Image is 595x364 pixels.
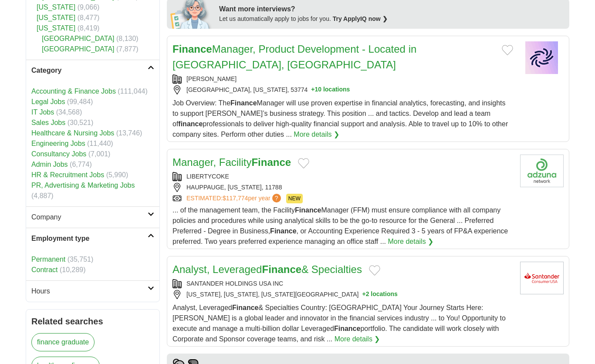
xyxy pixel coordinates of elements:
[56,108,82,116] span: (34,568)
[26,206,159,228] a: Company
[67,98,93,105] span: (99,484)
[26,280,159,302] a: Hours
[362,290,397,299] button: +2 locations
[502,45,513,55] button: Add to favorite jobs
[116,35,139,42] span: (8,130)
[70,161,92,168] span: (6,774)
[172,290,513,299] div: [US_STATE], [US_STATE], [US_STATE][GEOGRAPHIC_DATA]
[42,35,115,42] a: [GEOGRAPHIC_DATA]
[78,3,100,11] span: (9,066)
[230,99,257,107] strong: Finance
[520,41,564,74] img: Company logo
[106,171,128,179] span: (5,990)
[262,263,301,275] strong: Finance
[334,325,360,332] strong: Finance
[178,120,203,128] strong: finance
[172,74,513,84] div: [PERSON_NAME]
[37,24,75,32] a: [US_STATE]
[369,265,380,276] button: Add to favorite jobs
[172,304,506,343] span: Analyst, Leveraged & Specialties Country: [GEOGRAPHIC_DATA] Your Journey Starts Here: [PERSON_NAM...
[116,45,139,53] span: (7,877)
[298,158,309,169] button: Add to favorite jobs
[31,286,148,297] h2: Hours
[333,15,388,22] a: Try ApplyIQ now ❯
[31,182,135,189] a: PR, Advertising & Marketing Jobs
[31,315,154,328] h2: Related searches
[31,108,54,116] a: IT Jobs
[31,129,114,137] a: Healthcare & Nursing Jobs
[31,256,65,263] a: Permanent
[172,263,362,275] a: Analyst, LeveragedFinance& Specialties
[272,194,281,202] span: ?
[42,45,115,53] a: [GEOGRAPHIC_DATA]
[31,88,116,95] a: Accounting & Finance Jobs
[172,43,212,55] strong: Finance
[26,60,159,81] a: Category
[388,236,434,247] a: More details ❯
[172,43,416,71] a: FinanceManager, Product Development - Located in [GEOGRAPHIC_DATA], [GEOGRAPHIC_DATA]
[232,304,258,311] strong: Finance
[172,279,513,288] div: SANTANDER HOLDINGS USA INC
[37,14,75,21] a: [US_STATE]
[26,228,159,249] a: Employment type
[116,129,142,137] span: (13,746)
[172,99,508,138] span: Job Overview: The Manager will use proven expertise in financial analytics, forecasting, and insi...
[520,262,564,294] img: Company logo
[172,156,291,168] a: Manager, FacilityFinance
[31,333,95,351] a: finance graduate
[78,24,100,32] span: (8,419)
[270,227,296,235] strong: Finance
[31,161,68,168] a: Admin Jobs
[311,85,350,94] button: +10 locations
[31,140,85,147] a: Engineering Jobs
[31,212,148,222] h2: Company
[172,206,508,245] span: ... of the management team, the Facility Manager (FFM) must ensure compliance with all company po...
[87,140,113,147] span: (11,440)
[186,194,283,203] a: ESTIMATED:$117,774per year?
[251,156,291,168] strong: Finance
[286,194,303,203] span: NEW
[31,233,148,244] h2: Employment type
[172,172,513,181] div: LIBERTYCOKE
[172,183,513,192] div: HAUPPAUGE, [US_STATE], 11788
[294,129,339,140] a: More details ❯
[223,195,248,202] span: $117,774
[31,98,65,105] a: Legal Jobs
[311,85,314,94] span: +
[88,150,111,158] span: (7,001)
[335,334,380,344] a: More details ❯
[31,150,86,158] a: Consultancy Jobs
[68,256,94,263] span: (35,751)
[31,171,104,179] a: HR & Recruitment Jobs
[172,85,513,94] div: [GEOGRAPHIC_DATA], [US_STATE], 53774
[295,206,321,214] strong: Finance
[219,4,564,14] div: Want more interviews?
[31,65,148,76] h2: Category
[60,266,86,273] span: (10,289)
[31,192,54,199] span: (4,887)
[31,119,65,126] a: Sales Jobs
[520,155,564,187] img: Company logo
[31,266,57,273] a: Contract
[362,290,365,299] span: +
[68,119,94,126] span: (30,521)
[118,88,148,95] span: (111,044)
[37,3,75,11] a: [US_STATE]
[219,14,564,24] div: Let us automatically apply to jobs for you.
[78,14,100,21] span: (8,477)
